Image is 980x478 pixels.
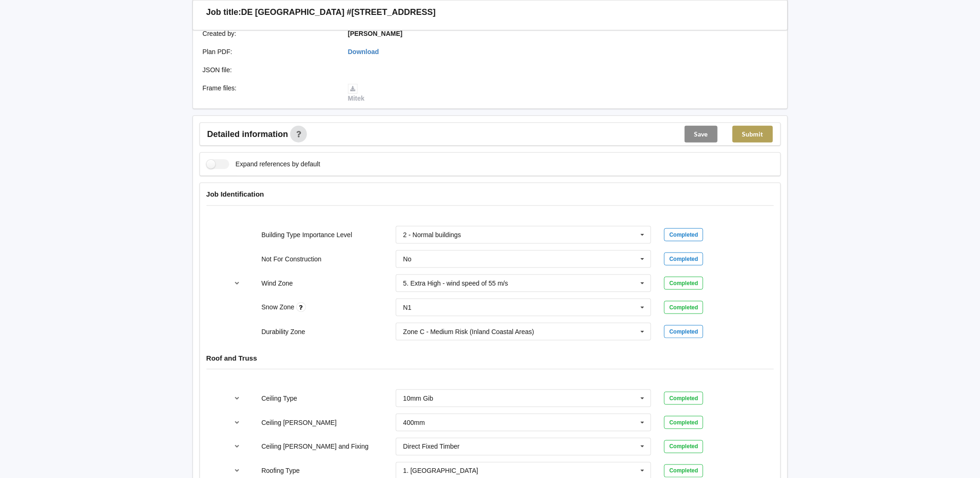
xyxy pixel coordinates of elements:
[261,467,300,475] label: Roofing Type
[403,419,425,426] div: 400mm
[664,392,703,405] div: Completed
[261,443,368,451] label: Ceiling [PERSON_NAME] and Fixing
[403,444,460,450] div: Direct Fixed Timber
[664,464,703,478] div: Completed
[403,328,534,335] div: Zone C - Medium Risk (Inland Coastal Areas)
[207,190,774,198] h4: Job Identification
[261,395,297,402] label: Ceiling Type
[261,231,352,239] label: Building Type Importance Level
[664,440,703,453] div: Completed
[403,232,461,238] div: 2 - Normal buildings
[403,256,412,262] div: No
[664,277,703,290] div: Completed
[261,255,321,263] label: Not For Construction
[228,438,246,455] button: reference-toggle
[348,84,365,102] a: Mitek
[664,228,703,241] div: Completed
[207,130,288,138] span: Detailed information
[228,275,246,292] button: reference-toggle
[261,328,305,335] label: Durability Zone
[664,253,703,266] div: Completed
[261,303,296,311] label: Snow Zone
[733,126,773,143] button: Submit
[403,304,412,311] div: N1
[207,7,241,18] h3: Job title:
[403,280,508,287] div: 5. Extra High - wind speed of 55 m/s
[664,325,703,338] div: Completed
[228,390,246,407] button: reference-toggle
[403,468,478,474] div: 1. [GEOGRAPHIC_DATA]
[196,29,342,38] div: Created by :
[241,7,436,18] h3: DE [GEOGRAPHIC_DATA] #[STREET_ADDRESS]
[664,301,703,314] div: Completed
[196,47,342,56] div: Plan PDF :
[207,159,320,169] label: Expand references by default
[261,280,293,287] label: Wind Zone
[228,414,246,431] button: reference-toggle
[196,83,342,103] div: Frame files :
[348,48,379,55] a: Download
[207,354,774,362] h4: Roof and Truss
[261,419,337,426] label: Ceiling [PERSON_NAME]
[196,65,342,75] div: JSON file :
[348,30,402,37] b: [PERSON_NAME]
[664,416,703,429] div: Completed
[403,395,433,402] div: 10mm Gib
